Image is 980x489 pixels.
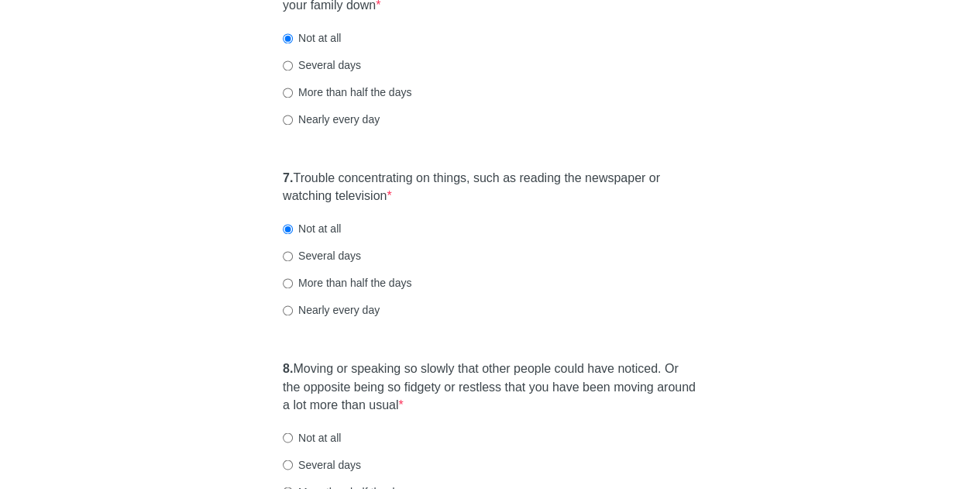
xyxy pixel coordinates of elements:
label: Not at all [283,30,341,46]
label: Moving or speaking so slowly that other people could have noticed. Or the opposite being so fidge... [283,360,697,414]
label: Nearly every day [283,112,380,127]
input: More than half the days [283,88,293,98]
input: Several days [283,460,293,470]
input: Nearly every day [283,115,293,125]
label: Nearly every day [283,302,380,318]
input: Not at all [283,432,293,443]
strong: 8. [283,362,293,375]
input: Nearly every day [283,305,293,315]
label: More than half the days [283,84,411,100]
label: Trouble concentrating on things, such as reading the newspaper or watching television [283,170,697,205]
label: Several days [283,248,361,263]
label: Several days [283,57,361,73]
label: More than half the days [283,275,411,291]
input: Not at all [283,33,293,43]
label: Not at all [283,221,341,236]
input: More than half the days [283,278,293,288]
input: Several days [283,251,293,261]
label: Not at all [283,429,341,445]
input: Several days [283,60,293,71]
strong: 7. [283,171,293,184]
input: Not at all [283,224,293,234]
label: Several days [283,456,361,472]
